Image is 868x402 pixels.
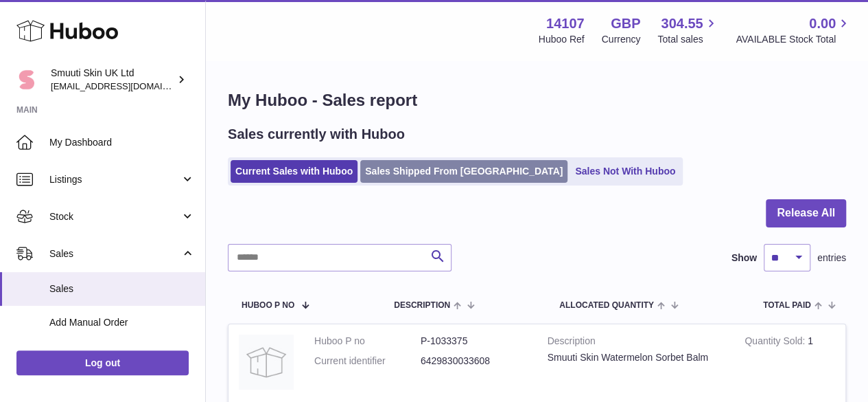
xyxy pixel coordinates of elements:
[766,199,846,227] button: Release All
[657,33,718,46] span: Total sales
[49,316,195,329] span: Add Manual Order
[731,252,757,265] label: Show
[539,33,585,46] div: Huboo Ref
[16,350,189,375] a: Log out
[242,301,294,310] span: Huboo P no
[657,14,718,46] a: 304.55 Total sales
[602,33,641,46] div: Currency
[763,301,811,310] span: Total paid
[231,160,357,183] a: Current Sales with Huboo
[736,14,852,46] a: 0.00 AVAILABLE Stock Total
[817,252,846,265] span: entries
[16,69,37,90] img: internalAdmin-14107@internal.huboo.com
[744,335,808,350] strong: Quantity Sold
[239,335,294,390] img: no-photo.jpg
[661,14,703,33] span: 304.55
[546,14,585,33] strong: 14107
[611,14,640,33] strong: GBP
[49,282,195,295] span: Sales
[51,80,202,91] span: [EMAIL_ADDRESS][DOMAIN_NAME]
[548,351,725,364] div: Smuuti Skin Watermelon Sorbet Balm
[360,160,567,183] a: Sales Shipped From [GEOGRAPHIC_DATA]
[394,301,450,310] span: Description
[49,173,180,186] span: Listings
[559,301,654,310] span: ALLOCATED Quantity
[49,247,180,260] span: Sales
[314,355,421,368] dt: Current identifier
[228,89,846,111] h1: My Huboo - Sales report
[49,210,180,223] span: Stock
[570,160,680,183] a: Sales Not With Huboo
[548,335,725,351] strong: Description
[49,136,195,149] span: My Dashboard
[736,33,852,46] span: AVAILABLE Stock Total
[809,14,836,33] span: 0.00
[421,335,527,348] dd: P-1033375
[51,67,174,93] div: Smuuti Skin UK Ltd
[421,355,527,368] dd: 6429830033608
[314,335,421,348] dt: Huboo P no
[228,125,405,144] h2: Sales currently with Huboo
